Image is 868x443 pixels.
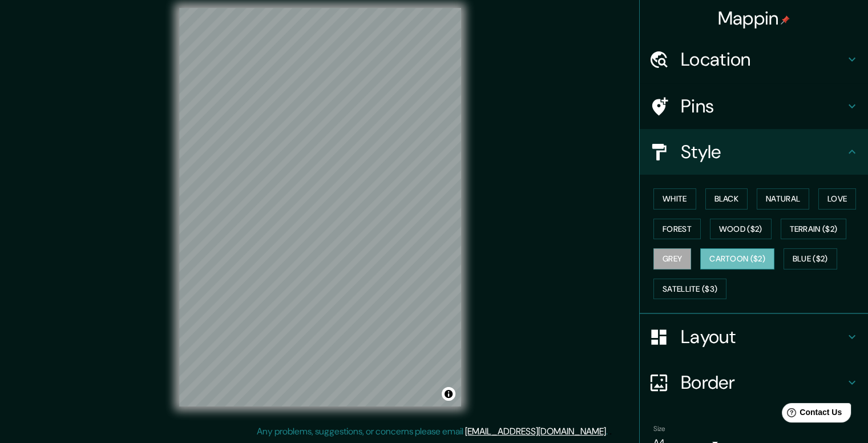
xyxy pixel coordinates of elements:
[818,188,856,210] button: Love
[465,425,606,437] a: [EMAIL_ADDRESS][DOMAIN_NAME]
[653,424,665,434] label: Size
[653,219,701,240] button: Forest
[705,188,748,210] button: Black
[757,188,809,210] button: Natural
[681,371,845,394] h4: Border
[640,129,868,175] div: Style
[766,398,855,430] iframe: Help widget launcher
[653,279,726,300] button: Satellite ($3)
[784,248,837,269] button: Blue ($2)
[640,37,868,82] div: Location
[640,314,868,360] div: Layout
[700,248,774,269] button: Cartoon ($2)
[640,360,868,405] div: Border
[608,425,609,438] div: .
[640,83,868,129] div: Pins
[681,48,845,71] h4: Location
[681,95,845,118] h4: Pins
[653,188,696,210] button: White
[718,7,790,30] h4: Mappin
[781,219,847,240] button: Terrain ($2)
[609,425,612,438] div: .
[257,425,608,438] p: Any problems, suggestions, or concerns please email .
[681,140,845,163] h4: Style
[681,325,845,348] h4: Layout
[653,248,691,269] button: Grey
[710,219,772,240] button: Wood ($2)
[179,8,461,406] canvas: Map
[442,387,455,401] button: Toggle attribution
[781,15,790,25] img: pin-icon.png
